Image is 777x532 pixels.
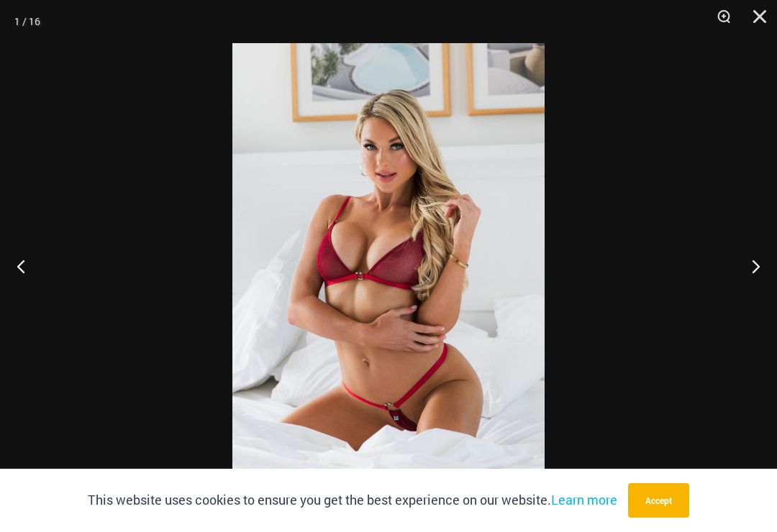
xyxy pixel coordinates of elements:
button: Next [723,230,777,302]
img: Guilty Pleasures Red 1045 Bra 689 Micro 05 [232,43,545,511]
div: 1 / 16 [14,11,40,32]
button: Accept [628,483,689,518]
p: This website uses cookies to ensure you get the best experience on our website. [88,490,617,511]
a: Learn more [551,491,617,508]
